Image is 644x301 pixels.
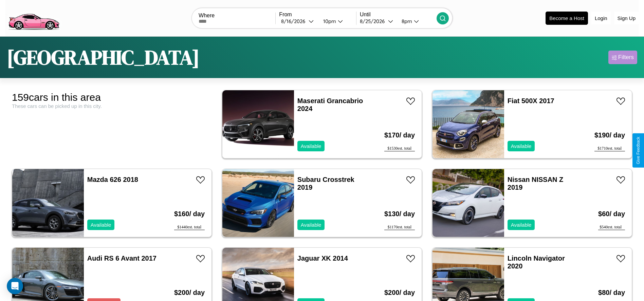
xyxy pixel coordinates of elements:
[396,18,437,25] button: 8pm
[174,203,205,225] h3: $ 160 / day
[297,97,363,112] a: Maserati Grancabrio 2024
[614,12,639,24] button: Sign Up
[508,176,564,191] a: Nissan NISSAN Z 2019
[279,12,356,18] label: From
[511,220,532,229] p: Available
[618,54,634,61] div: Filters
[384,125,415,146] h3: $ 170 / day
[279,18,317,25] button: 8/16/2026
[301,142,321,151] p: Available
[598,225,625,230] div: $ 540 est. total
[320,18,338,24] div: 10pm
[384,225,415,230] div: $ 1170 est. total
[7,43,200,71] h1: [GEOGRAPHIC_DATA]
[546,12,588,25] button: Become a Host
[87,255,157,262] a: Audi RS 6 Avant 2017
[511,142,532,151] p: Available
[5,3,62,32] img: logo
[281,18,309,24] div: 8 / 16 / 2026
[608,51,637,64] button: Filters
[199,13,275,19] label: Where
[12,92,212,103] div: 159 cars in this area
[360,12,437,18] label: Until
[384,146,415,151] div: $ 1530 est. total
[301,220,321,229] p: Available
[12,103,212,109] div: These cars can be picked up in this city.
[91,220,111,229] p: Available
[360,18,388,24] div: 8 / 25 / 2026
[174,225,205,230] div: $ 1440 est. total
[384,203,415,225] h3: $ 130 / day
[598,203,625,225] h3: $ 60 / day
[594,146,625,151] div: $ 1710 est. total
[318,18,356,25] button: 10pm
[636,137,641,164] div: Give Feedback
[297,255,348,262] a: Jaguar XK 2014
[297,176,354,191] a: Subaru Crosstrek 2019
[508,97,554,105] a: Fiat 500X 2017
[594,125,625,146] h3: $ 190 / day
[508,255,565,270] a: Lincoln Navigator 2020
[591,12,611,24] button: Login
[7,278,23,294] div: Open Intercom Messenger
[398,18,414,24] div: 8pm
[87,176,138,183] a: Mazda 626 2018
